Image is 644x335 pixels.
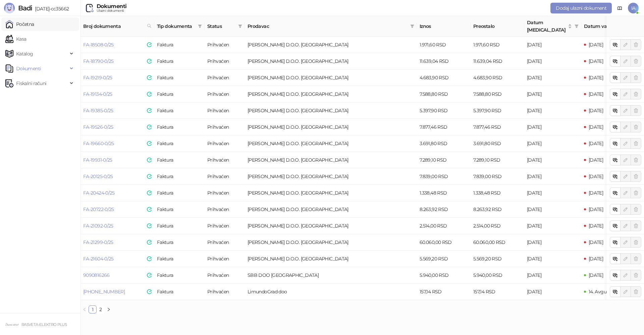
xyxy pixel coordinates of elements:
[417,218,471,234] td: 2.514,00 RSD
[614,3,625,13] a: Dokumentacija
[245,70,417,86] td: Trgovina Matejić D.O.O. Kruševac
[80,16,154,37] th: Broj dokumenta
[16,47,33,60] span: Katalog
[147,59,152,64] img: e-Faktura
[154,86,205,102] td: Faktura
[147,191,152,195] img: e-Faktura
[16,77,46,90] span: Fiskalni računi
[154,53,205,70] td: Faktura
[80,305,89,313] li: Prethodna strana
[471,168,524,185] td: 7.839,00 RSD
[589,157,603,163] span: [DATE]
[154,16,205,37] th: Tip dokumenta
[147,273,152,278] img: e-Faktura
[245,135,417,152] td: Trgovina Matejić D.O.O. Kruševac
[245,168,417,185] td: Trgovina Matejić D.O.O. Kruševac
[471,201,524,218] td: 8.263,92 RSD
[471,135,524,152] td: 3.691,80 RSD
[524,53,581,70] td: [DATE]
[410,24,414,28] span: filter
[581,16,638,37] th: Datum valute
[556,5,606,11] span: Dodaj ulazni dokument
[154,185,205,201] td: Faktura
[245,102,417,119] td: Trgovina Matejić D.O.O. Kruševac
[417,185,471,201] td: 1.338,48 RSD
[97,306,104,313] a: 2
[205,218,245,234] td: Prihvaćen
[147,207,152,212] img: e-Faktura
[4,3,15,13] img: Logo
[575,24,579,28] span: filter
[245,16,417,37] th: Prodavac
[205,168,245,185] td: Prihvaćen
[83,124,113,130] a: FA-19526-0/25
[83,239,113,245] a: FA-21299-0/25
[589,173,603,179] span: [DATE]
[205,185,245,201] td: Prihvaćen
[198,24,202,28] span: filter
[154,284,205,300] td: Faktura
[154,37,205,53] td: Faktura
[83,157,112,163] a: FA-19931-0/25
[471,70,524,86] td: 4.683,90 RSD
[83,140,114,146] a: FA-19660-0/25
[97,9,126,12] div: Ulazni dokumenti
[524,86,581,102] td: [DATE]
[524,218,581,234] td: [DATE]
[205,267,245,284] td: Prihvaćen
[205,234,245,251] td: Prihvaćen
[245,37,417,53] td: Trgovina Matejić D.O.O. Kruševac
[417,119,471,135] td: 7.877,46 RSD
[589,256,603,262] span: [DATE]
[154,201,205,218] td: Faktura
[154,251,205,267] td: Faktura
[245,86,417,102] td: Trgovina Matejić D.O.O. Kruševac
[154,70,205,86] td: Faktura
[147,75,152,80] img: e-Faktura
[417,86,471,102] td: 7.588,80 RSD
[147,125,152,129] img: e-Faktura
[147,108,152,113] img: e-Faktura
[154,135,205,152] td: Faktura
[154,218,205,234] td: Faktura
[89,305,97,313] li: 1
[245,152,417,168] td: Trgovina Matejić D.O.O. Kruševac
[471,234,524,251] td: 60.060,00 RSD
[83,190,115,196] a: FA-20424-0/25
[147,158,152,162] img: e-Faktura
[417,53,471,70] td: 11.639,04 RSD
[197,21,203,31] span: filter
[589,58,603,64] span: [DATE]
[154,152,205,168] td: Faktura
[471,218,524,234] td: 2.514,00 RSD
[89,306,96,313] a: 1
[471,53,524,70] td: 11.639,04 RSD
[471,251,524,267] td: 5.569,20 RSD
[628,3,639,13] span: IA
[417,201,471,218] td: 8.263,92 RSD
[417,152,471,168] td: 7.289,10 RSD
[205,284,245,300] td: Prihvaćen
[417,168,471,185] td: 7.839,00 RSD
[524,251,581,267] td: [DATE]
[147,174,152,179] img: e-Faktura
[32,6,69,12] span: [DATE]-cc35662
[550,3,612,13] button: Dodaj ulazni dokument
[207,23,235,30] span: Status
[147,92,152,96] img: e-Faktura
[589,140,603,146] span: [DATE]
[205,53,245,70] td: Prihvaćen
[157,23,195,30] span: Tip dokumenta
[589,239,603,245] span: [DATE]
[524,234,581,251] td: [DATE]
[589,75,603,81] span: [DATE]
[147,42,152,47] img: e-Faktura
[589,289,623,295] span: 14. Avgust 2025.
[524,70,581,86] td: [DATE]
[83,206,114,212] a: FA-20722-0/25
[589,91,603,97] span: [DATE]
[205,119,245,135] td: Prihvaćen
[205,152,245,168] td: Prihvaćen
[5,32,26,46] a: Kasa
[237,21,244,31] span: filter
